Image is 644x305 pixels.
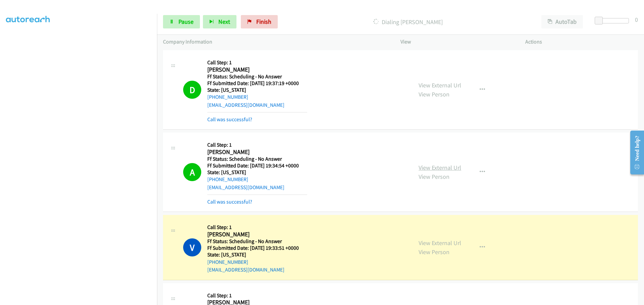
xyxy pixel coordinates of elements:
[207,162,307,169] h5: Ff Submitted Date: [DATE] 19:34:54 +0000
[241,15,278,28] a: Finish
[207,148,307,156] h2: [PERSON_NAME]
[207,116,252,123] a: Call was successful?
[400,38,513,46] p: View
[419,248,449,256] a: View Person
[218,18,230,25] span: Next
[256,18,271,25] span: Finish
[207,292,307,299] h5: Call Step: 1
[207,251,307,258] h5: State: [US_STATE]
[207,184,284,190] a: [EMAIL_ADDRESS][DOMAIN_NAME]
[207,169,307,176] h5: State: [US_STATE]
[287,17,529,26] p: Dialing [PERSON_NAME]
[635,15,638,24] div: 0
[419,239,461,247] a: View External Url
[419,173,449,180] a: View Person
[207,80,307,87] h5: Ff Submitted Date: [DATE] 19:37:19 +0000
[625,126,644,179] iframe: Resource Center
[207,156,307,162] h5: Ff Status: Scheduling - No Answer
[207,59,307,66] h5: Call Step: 1
[207,73,307,80] h5: Ff Status: Scheduling - No Answer
[207,266,284,273] a: [EMAIL_ADDRESS][DOMAIN_NAME]
[207,102,284,108] a: [EMAIL_ADDRESS][DOMAIN_NAME]
[207,87,307,93] h5: State: [US_STATE]
[203,15,236,28] button: Next
[207,224,307,231] h5: Call Step: 1
[419,164,461,171] a: View External Url
[163,15,200,28] a: Pause
[419,81,461,89] a: View External Url
[207,142,307,148] h5: Call Step: 1
[207,245,307,251] h5: Ff Submitted Date: [DATE] 19:33:51 +0000
[207,176,248,182] a: [PHONE_NUMBER]
[541,15,583,28] button: AutoTab
[163,38,388,46] p: Company Information
[207,231,307,238] h2: [PERSON_NAME]
[207,259,248,265] a: [PHONE_NUMBER]
[525,38,638,46] p: Actions
[183,163,201,181] h1: A
[207,94,248,100] a: [PHONE_NUMBER]
[207,66,307,74] h2: [PERSON_NAME]
[207,199,252,205] a: Call was successful?
[183,238,201,256] h1: V
[419,90,449,98] a: View Person
[178,18,194,25] span: Pause
[183,81,201,99] h1: D
[207,238,307,245] h5: Ff Status: Scheduling - No Answer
